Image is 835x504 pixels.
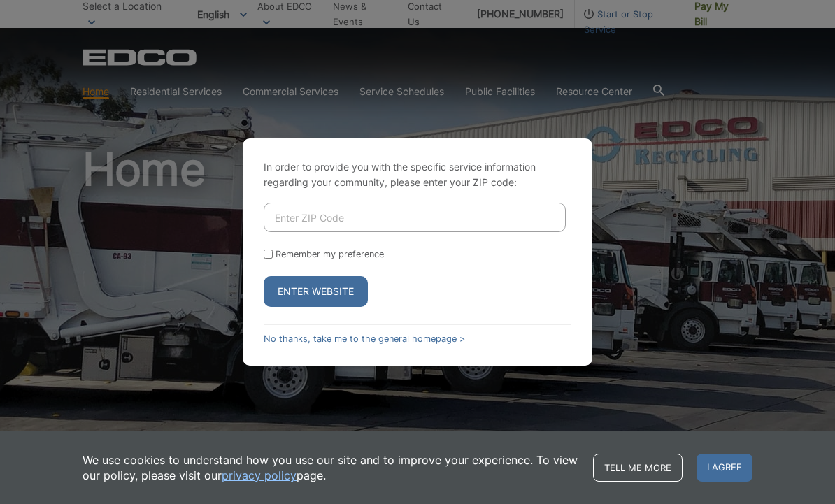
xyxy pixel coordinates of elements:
[264,203,566,232] input: Enter ZIP Code
[83,452,579,483] p: We use cookies to understand how you use our site and to improve your experience. To view our pol...
[276,249,384,259] label: Remember my preference
[593,454,683,482] a: Tell me more
[697,454,752,482] span: I agree
[264,333,465,344] a: No thanks, take me to the general homepage >
[264,159,571,190] p: In order to provide you with the specific service information regarding your community, please en...
[222,468,297,483] a: privacy policy
[264,276,368,307] button: Enter Website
